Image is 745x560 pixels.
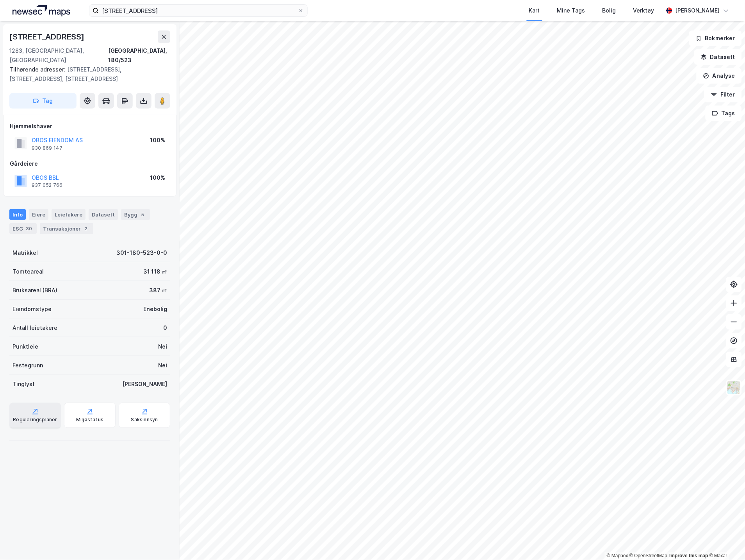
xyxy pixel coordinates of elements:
div: Info [9,209,26,220]
div: Antall leietakere [12,323,57,333]
div: [STREET_ADDRESS] [9,30,86,43]
div: 100% [150,173,165,182]
div: Enebolig [143,304,167,314]
div: Verktøy [633,6,654,15]
div: Datasett [89,209,118,220]
div: 2 [82,225,90,233]
button: Analyse [697,68,742,84]
div: 31 118 ㎡ [143,267,167,276]
div: ESG [9,223,37,234]
div: Miljøstatus [76,417,103,423]
div: Leietakere [52,209,86,220]
div: Tomteareal [12,267,44,276]
button: Datasett [694,49,742,65]
div: [GEOGRAPHIC_DATA], 180/523 [108,46,170,65]
div: Mine Tags [557,6,585,15]
div: Eiendomstype [12,304,52,314]
input: Søk på adresse, matrikkel, gårdeiere, leietakere eller personer [99,5,298,16]
div: Bruksareal (BRA) [12,286,57,295]
span: Tilhørende adresser: [9,66,67,73]
div: Nei [158,361,167,370]
div: 100% [150,136,165,145]
a: OpenStreetMap [630,553,668,559]
div: Gårdeiere [10,159,170,168]
div: 1283, [GEOGRAPHIC_DATA], [GEOGRAPHIC_DATA] [9,46,108,65]
div: Eiere [29,209,48,220]
div: Tinglyst [12,379,35,389]
a: Mapbox [607,553,628,559]
div: 930 869 147 [32,145,62,151]
div: 0 [163,323,167,333]
div: Bygg [121,209,150,220]
div: 387 ㎡ [149,286,167,295]
div: Kontrollprogram for chat [706,522,745,560]
div: Punktleie [12,342,38,351]
div: 30 [25,225,34,233]
div: Nei [158,342,167,351]
div: [PERSON_NAME] [675,6,720,15]
button: Bokmerker [689,30,742,46]
div: Transaksjoner [40,223,93,234]
div: Matrikkel [12,248,38,258]
button: Tags [706,106,742,121]
button: Filter [704,87,742,102]
div: Saksinnsyn [131,417,158,423]
div: Festegrunn [12,361,43,370]
a: Improve this map [670,553,708,559]
div: Hjemmelshaver [10,122,170,131]
img: Z [727,380,741,395]
div: 937 052 766 [32,182,62,188]
div: 5 [139,211,147,218]
div: Reguleringsplaner [13,417,57,423]
div: Kart [529,6,540,15]
button: Tag [9,93,77,109]
div: 301-180-523-0-0 [116,248,167,258]
iframe: Chat Widget [706,522,745,560]
div: [PERSON_NAME] [122,379,167,389]
div: [STREET_ADDRESS], [STREET_ADDRESS], [STREET_ADDRESS] [9,65,164,84]
div: Bolig [602,6,616,15]
img: logo.a4113a55bc3d86da70a041830d287a7e.svg [12,5,70,16]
